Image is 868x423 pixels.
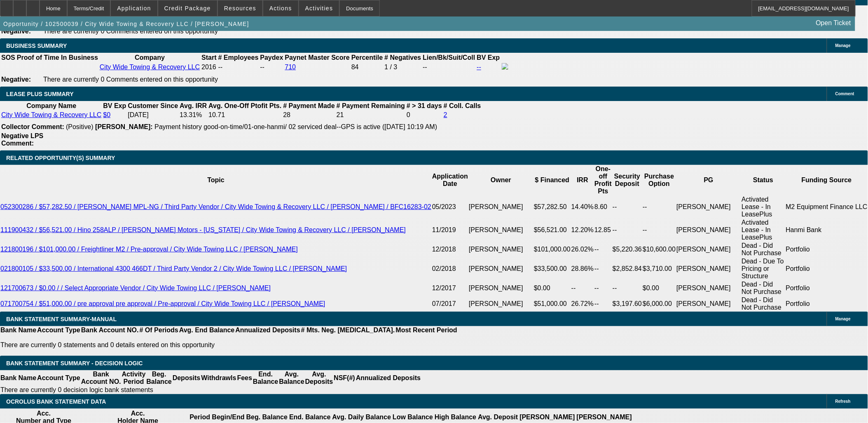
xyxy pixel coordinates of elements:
td: 07/2017 [432,296,468,312]
td: 12/2018 [432,242,468,257]
td: -- [642,219,676,242]
td: -- [594,257,612,280]
b: Negative LPS Comment: [1,132,43,147]
th: Avg. Deposits [305,370,334,386]
b: [PERSON_NAME]: [95,123,153,130]
b: Avg. One-Off Ptofit Pts. [208,102,281,109]
td: -- [594,296,612,312]
div: 84 [351,63,383,71]
span: There are currently 0 Comments entered on this opportunity [43,76,218,83]
b: # > 31 days [407,102,442,109]
td: -- [422,63,475,72]
a: 021800105 / $33,500.00 / International 4300 466DT / Third Party Vendor 2 / City Wide Towing LLC /... [0,265,347,272]
span: (Positive) [66,123,94,130]
td: 12.85 [594,219,612,242]
th: # Mts. Neg. [MEDICAL_DATA]. [301,326,395,334]
th: Most Recent Period [395,326,458,334]
td: $10,600.00 [642,242,676,257]
a: -- [477,63,482,70]
td: Portfolio [786,280,868,296]
th: Account Type [37,370,81,386]
b: Avg. IRR [180,102,207,109]
b: # Employees [218,54,259,61]
span: Bank Statement Summary - Decision Logic [6,360,143,367]
td: [DATE] [127,111,178,119]
td: -- [571,280,594,296]
span: Activities [305,5,333,12]
button: Resources [218,0,262,16]
td: [PERSON_NAME] [468,242,533,257]
a: $0 [103,111,110,118]
b: Lien/Bk/Suit/Coll [423,54,475,61]
b: Start [201,54,216,61]
th: PG [676,165,741,195]
th: Funding Source [786,165,868,195]
td: -- [612,195,642,219]
span: Application [117,5,151,12]
td: $6,000.00 [642,296,676,312]
td: Portfolio [786,242,868,257]
p: There are currently 0 statements and 0 details entered on this opportunity [0,341,457,349]
td: 21 [336,111,405,119]
td: Dead - Due To Pricing or Structure [741,257,785,280]
td: 8.60 [594,195,612,219]
td: [PERSON_NAME] [676,219,741,242]
td: [PERSON_NAME] [468,257,533,280]
b: # Coll. Calls [444,102,481,109]
td: 02/2018 [432,257,468,280]
b: Company [135,54,165,61]
th: Annualized Deposits [235,326,300,334]
td: [PERSON_NAME] [676,242,741,257]
td: Hanmi Bank [786,219,868,242]
b: Percentile [351,54,383,61]
td: Portfolio [786,296,868,312]
span: BANK STATEMENT SUMMARY-MANUAL [6,316,117,322]
span: BUSINESS SUMMARY [6,42,67,49]
td: $101,000.00 [533,242,571,257]
td: -- [260,63,284,72]
td: Activated Lease - In LeasePlus [741,219,785,242]
span: Manage [835,43,851,48]
td: 11/2019 [432,219,468,242]
td: [PERSON_NAME] [676,195,741,219]
td: -- [612,219,642,242]
td: 28 [283,111,335,119]
th: NSF(#) [333,370,356,386]
th: Security Deposit [612,165,642,195]
th: SOS [1,54,16,62]
td: [PERSON_NAME] [468,219,533,242]
b: # Negatives [384,54,421,61]
td: -- [642,195,676,219]
td: [PERSON_NAME] [676,296,741,312]
td: [PERSON_NAME] [468,280,533,296]
b: Negative: [1,76,31,83]
th: Beg. Balance [146,370,172,386]
th: $ Financed [533,165,571,195]
th: Account Type [37,326,81,334]
th: End. Balance [253,370,278,386]
td: $0.00 [533,280,571,296]
td: 26.72% [571,296,594,312]
img: facebook-icon.png [502,63,508,70]
td: $5,220.36 [612,242,642,257]
td: 0 [406,111,442,119]
span: Resources [224,5,256,12]
span: Comment [835,92,854,96]
a: 2 [444,111,447,118]
td: 10.71 [208,111,282,119]
span: Payment history good-on-time/01-one-hanmi/ 02 serviced deal--GPS is active ([DATE] 10:19 AM) [154,123,437,130]
span: Credit Package [164,5,211,12]
a: 052300286 / $57,282.50 / [PERSON_NAME] MPL-NG / Third Party Vendor / City Wide Towing & Recovery ... [0,203,431,210]
th: Activity Period [122,370,146,386]
th: Bank Account NO. [81,326,139,334]
span: Actions [269,5,292,12]
td: -- [594,280,612,296]
b: Customer Since [128,102,178,109]
a: Open Ticket [813,16,854,30]
td: M2 Equipment Finance LLC [786,195,868,219]
td: Dead - Did Not Purchase [741,296,785,312]
th: Application Date [432,165,468,195]
td: [PERSON_NAME] [468,296,533,312]
span: Refresh [835,399,851,404]
td: 28.86% [571,257,594,280]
